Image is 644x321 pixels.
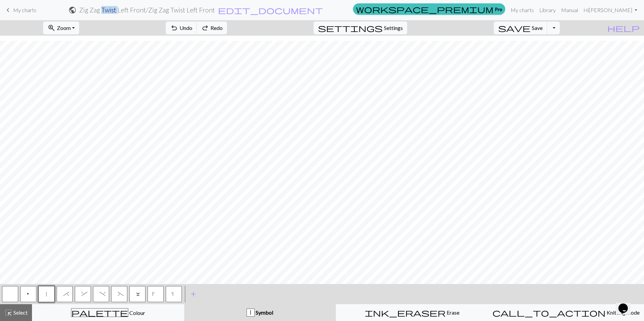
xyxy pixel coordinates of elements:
span: right part of left 3+ stitch cable, wyif [100,291,103,298]
span: save [498,23,530,33]
button: Save [494,22,547,34]
button: ( [111,286,127,302]
iframe: chat widget [616,294,637,314]
span: Knitting mode [606,309,640,316]
a: Pro [353,3,505,15]
i: Settings [318,24,383,32]
button: SettingsSettings [314,22,407,34]
button: s [166,286,182,302]
button: Erase [336,304,488,321]
span: left part of left 3+ stitch cable, wyif [118,291,121,298]
span: workspace_premium [356,4,493,14]
button: Colour [32,304,184,321]
a: My charts [508,3,537,17]
span: left part of right 3+ stitch cable, wyib [82,291,85,298]
span: Settings [384,24,403,32]
span: undo [170,23,178,33]
span: Select [12,309,28,316]
button: C [129,286,146,302]
button: | [38,286,55,302]
span: zoom_in [47,23,56,33]
div: | [247,309,254,317]
span: Purl [26,291,30,298]
span: Colour [128,310,145,316]
a: My charts [4,4,36,16]
span: increase one left leaning [171,291,177,298]
span: settings [318,23,383,33]
span: edit_document [218,5,323,15]
button: | Symbol [184,304,336,321]
h2: Zig Zag Twist Left Front / Zig Zag Twist Left Front [79,6,215,14]
span: right part of right 3+ stitch cable, wyib [63,291,66,298]
span: My charts [13,7,36,13]
span: keyboard_arrow_left [4,5,12,15]
a: Manual [558,3,581,17]
span: help [607,23,640,33]
button: & [75,286,91,302]
span: public [68,5,76,15]
span: slip stitch [45,291,48,298]
button: Zoom [43,22,79,34]
span: ink_eraser [365,308,446,317]
span: slp wyif [136,291,139,298]
span: palette [71,308,128,317]
span: highlight_alt [4,308,12,317]
button: p [20,286,36,302]
button: ) [93,286,109,302]
span: redo [201,23,209,33]
span: add [189,289,197,299]
span: call_to_action [492,308,606,317]
button: Undo [166,22,197,34]
span: Redo [211,25,223,31]
span: right leaning increase [152,291,159,298]
span: Zoom [57,25,71,31]
button: Redo [197,22,227,34]
button: k [148,286,164,302]
span: Save [532,25,543,31]
a: Hi[PERSON_NAME] [581,3,640,17]
span: Symbol [255,309,273,316]
span: Undo [180,25,192,31]
span: Erase [446,309,459,316]
a: Library [537,3,558,17]
button: Knitting mode [488,304,644,321]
